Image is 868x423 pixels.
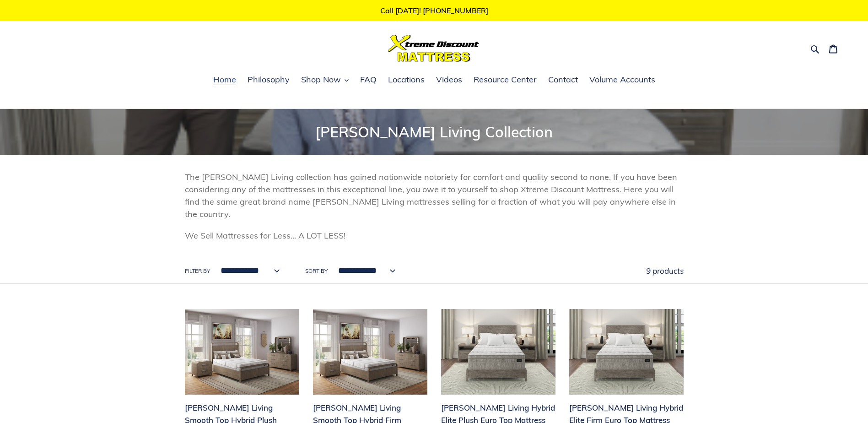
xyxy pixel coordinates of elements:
[301,74,341,85] span: Shop Now
[209,73,241,87] a: Home
[315,123,553,141] span: [PERSON_NAME] Living Collection
[548,74,578,85] span: Contact
[360,74,377,85] span: FAQ
[436,74,462,85] span: Videos
[248,74,290,85] span: Philosophy
[356,73,381,87] a: FAQ
[646,266,684,276] span: 9 products
[213,74,236,85] span: Home
[305,267,328,275] label: Sort by
[544,73,582,87] a: Contact
[388,74,425,85] span: Locations
[383,73,429,87] a: Locations
[589,74,655,85] span: Volume Accounts
[185,267,210,275] label: Filter by
[474,74,537,85] span: Resource Center
[388,35,480,62] img: Xtreme Discount Mattress
[243,73,294,87] a: Philosophy
[185,229,684,242] p: We Sell Mattresses for Less... A LOT LESS!
[297,73,353,87] button: Shop Now
[431,73,467,87] a: Videos
[185,171,684,220] p: The [PERSON_NAME] Living collection has gained nationwide notoriety for comfort and quality secon...
[585,73,660,87] a: Volume Accounts
[469,73,541,87] a: Resource Center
